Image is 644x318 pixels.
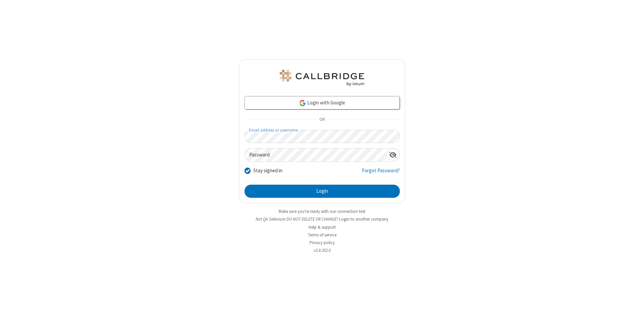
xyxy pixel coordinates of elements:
iframe: Chat [627,301,639,313]
a: Terms of service [308,232,336,238]
a: Make sure you're ready with our connection test [279,209,365,214]
input: Password [245,148,386,162]
li: v2.6.352.0 [239,247,405,254]
img: google-icon.png [299,99,306,107]
li: Not QA Selenium DO NOT DELETE OR CHANGE? [239,216,405,222]
label: Stay signed in [253,167,282,175]
a: Login with Google [245,96,400,109]
a: Help & support [309,224,336,230]
div: Show password [386,148,399,161]
a: Forgot Password? [362,167,400,180]
button: Login to another company [339,216,388,222]
a: Privacy policy [310,240,335,245]
button: Login [245,185,400,198]
input: Email address or username [245,130,400,143]
span: OR [317,115,327,125]
img: QA Selenium DO NOT DELETE OR CHANGE [278,70,366,86]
